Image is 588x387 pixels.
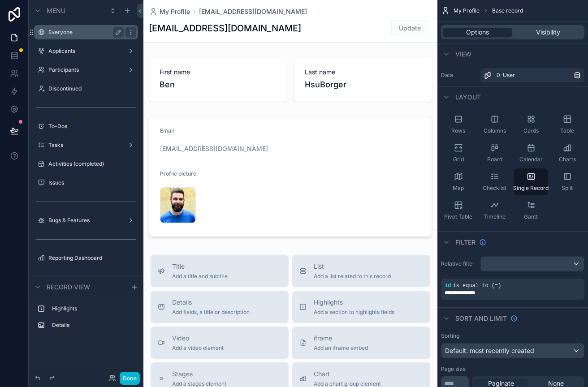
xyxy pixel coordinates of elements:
label: Page size [441,365,466,373]
span: Record view [47,283,90,292]
button: Charts [550,140,584,167]
span: My Profile [454,7,480,14]
button: Grid [441,140,476,167]
span: Calendar [519,156,543,163]
span: Columns [484,127,506,134]
span: Pivot Table [444,213,472,220]
label: Tasks [48,142,124,149]
button: Timeline [477,197,512,224]
button: Rows [441,111,476,138]
span: id [445,283,451,289]
span: Base record [492,7,523,14]
div: scrollable content [29,297,143,341]
button: Table [550,111,584,138]
label: Reporting Dashboard [48,254,136,262]
button: Done [120,372,140,385]
span: Timeline [484,213,506,220]
button: Map [441,168,476,195]
button: Split [550,168,584,195]
span: Grid [453,156,464,163]
span: Menu [47,6,65,15]
span: Checklist [483,185,506,192]
label: Everyone [48,29,120,36]
span: Single Record [513,185,549,192]
span: is equal to (=) [453,283,501,289]
span: View [455,50,471,59]
label: Relative filter [441,260,477,267]
span: Visibility [536,28,560,37]
span: Split [562,185,573,192]
button: Columns [477,111,512,138]
span: Charts [559,156,576,163]
button: Gantt [514,197,548,224]
label: Data [441,72,477,79]
a: 0-User [480,68,584,82]
button: Pivot Table [441,197,476,224]
span: Table [560,127,574,134]
h1: [EMAIL_ADDRESS][DOMAIN_NAME] [149,22,301,34]
span: Sort And Limit [455,314,507,323]
span: Options [466,28,489,37]
span: Map [453,185,464,192]
label: Issues [48,179,136,186]
label: Sorting [441,332,459,340]
label: Highlights [52,305,134,312]
span: Default: most recently created [445,347,534,354]
label: To-Dos [48,123,136,130]
span: 0-User [497,72,515,79]
span: Cards [523,127,539,134]
span: Gantt [524,213,538,220]
button: Default: most recently created [441,343,584,358]
a: [EMAIL_ADDRESS][DOMAIN_NAME] [199,7,307,16]
label: Applicants [48,47,124,55]
a: My Profile [149,7,190,16]
label: Participants [48,66,124,73]
span: Layout [455,93,481,102]
span: My Profile [160,7,190,16]
label: Bugs & Features [48,217,124,224]
button: Board [477,140,512,167]
button: Cards [514,111,548,138]
button: Single Record [514,168,548,195]
span: Filter [455,238,476,247]
button: Calendar [514,140,548,167]
label: Activities (completed) [48,160,136,168]
label: Details [52,322,134,329]
span: Rows [451,127,465,134]
span: Board [487,156,502,163]
label: Discontinued [48,85,136,92]
button: Checklist [477,168,512,195]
